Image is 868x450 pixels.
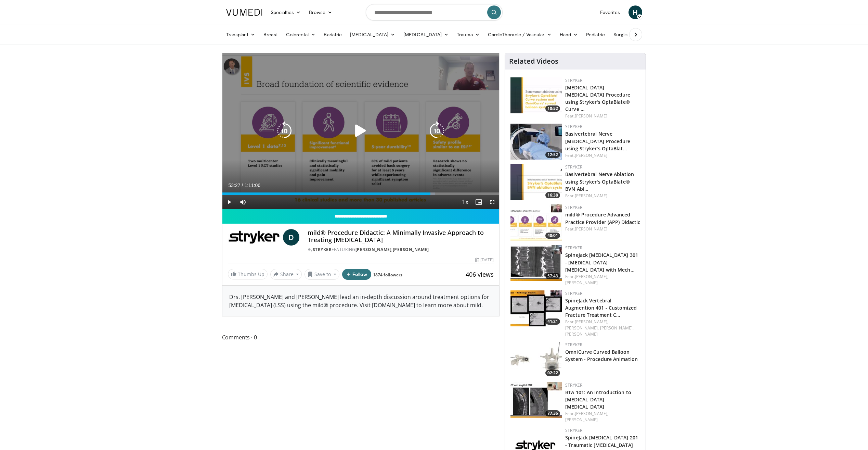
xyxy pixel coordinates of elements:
a: 40:01 [510,204,562,240]
a: [MEDICAL_DATA] [346,28,399,41]
img: 2a746d60-1db1-48f3-96ea-55919af735f0.150x105_q85_crop-smart_upscale.jpg [510,382,562,418]
button: Enable picture-in-picture mode [472,195,485,209]
button: Playback Rate [458,195,472,209]
a: mild® Procedure Advanced Practice Provider (APP) Didactic [565,211,640,225]
span: 57:43 [545,273,560,279]
button: Share [270,269,302,280]
a: [PERSON_NAME], [575,274,608,279]
div: Feat. [565,226,640,232]
a: Stryker [565,77,582,83]
a: Basivertebral Nerve [MEDICAL_DATA] Procedure using Stryker's OptaBlat… [565,130,630,151]
a: Transplant [222,28,260,41]
div: Drs. [PERSON_NAME] and [PERSON_NAME] lead an in-depth discussion around treatment options for [ME... [222,286,500,316]
img: defb5e87-9a59-4e45-9c94-ca0bb38673d3.150x105_q85_crop-smart_upscale.jpg [510,124,562,160]
a: Browse [305,5,336,19]
h4: mild® Procedure Didactic: A Minimally Invasive Approach to Treating [MEDICAL_DATA] [308,229,494,244]
div: Feat. [565,193,640,199]
a: Stryker [565,164,582,170]
div: Feat. [565,319,640,337]
button: Follow [342,269,372,280]
span: Comments 0 [222,333,500,342]
a: 16:38 [510,164,562,200]
a: Breast [259,28,282,41]
img: b9a1412c-fd19-4ce2-a72e-1fe551ae4065.150x105_q85_crop-smart_upscale.jpg [510,290,562,326]
button: Save to [305,269,339,280]
a: [PERSON_NAME] [565,417,598,423]
img: 4f822da0-6aaa-4e81-8821-7a3c5bb607c6.150x105_q85_crop-smart_upscale.jpg [510,204,562,240]
a: [PERSON_NAME] [565,331,598,337]
a: D [283,229,299,246]
a: Favorites [596,5,624,19]
a: 1874 followers [373,272,402,278]
img: efc84703-49da-46b6-9c7b-376f5723817c.150x105_q85_crop-smart_upscale.jpg [510,164,562,200]
h4: Related Videos [509,57,558,65]
img: Stryker [228,229,280,246]
a: Basivertebral Nerve Ablation using Stryker's OptaBlate® BVN Abl… [565,171,634,192]
a: Thumbs Up [228,269,268,279]
a: BTA 101: An Introduction to [MEDICAL_DATA] [MEDICAL_DATA] [565,389,631,410]
div: [DATE] [475,257,494,263]
video-js: Video Player [222,53,500,209]
span: 40:01 [545,233,560,239]
a: 77:36 [510,382,562,418]
div: Feat. [565,274,640,286]
a: [PERSON_NAME], [575,319,608,325]
a: Stryker [565,342,582,348]
a: Stryker [313,247,332,252]
a: 41:21 [510,290,562,326]
a: [PERSON_NAME], [565,325,599,331]
input: Search topics, interventions [366,4,503,21]
a: [PERSON_NAME] [575,226,607,232]
a: Stryker [565,124,582,129]
a: Stryker [565,427,582,433]
a: 02:22 [510,342,562,378]
button: Play [222,195,236,209]
div: By FEATURING , [308,247,494,253]
span: 77:36 [545,410,560,416]
a: Bariatric [320,28,346,41]
span: 02:22 [545,370,560,376]
span: 53:27 [229,183,241,188]
img: 0f0d9d51-420c-42d6-ac87-8f76a25ca2f4.150x105_q85_crop-smart_upscale.jpg [510,77,562,113]
a: [PERSON_NAME] [393,247,429,252]
a: Pediatric [582,28,609,41]
a: Trauma [453,28,484,41]
div: Feat. [565,411,640,423]
a: [PERSON_NAME] [575,193,607,199]
a: OmniCurve Curved Balloon System - Procedure Animation [565,349,638,362]
div: Progress Bar [222,192,500,195]
img: 3f71025c-3002-4ac4-b36d-5ce8ecbbdc51.150x105_q85_crop-smart_upscale.jpg [510,245,562,281]
a: Stryker [565,204,582,210]
a: Specialties [267,5,305,19]
div: Feat. [565,113,640,119]
a: [MEDICAL_DATA] [399,28,453,41]
span: / [242,183,243,188]
a: 10:52 [510,77,562,113]
a: SpineJack [MEDICAL_DATA] 301 - [MEDICAL_DATA] [MEDICAL_DATA] with Mech… [565,252,638,273]
a: Stryker [565,290,582,296]
a: [MEDICAL_DATA] [MEDICAL_DATA] Procedure using Stryker's OptaBlate® Curve … [565,84,630,112]
div: Feat. [565,152,640,159]
button: Mute [236,195,250,209]
a: H [629,5,642,19]
a: [PERSON_NAME] [565,280,598,286]
span: 41:21 [545,318,560,325]
img: VuMedi Logo [226,9,262,16]
a: [PERSON_NAME], [575,411,608,416]
a: Stryker [565,245,582,251]
a: CardioThoracic / Vascular [484,28,556,41]
a: 57:43 [510,245,562,281]
a: [PERSON_NAME] [355,247,392,252]
span: 1:11:06 [244,183,260,188]
a: [PERSON_NAME] [575,152,607,158]
button: Fullscreen [485,195,499,209]
a: Stryker [565,382,582,388]
span: 10:52 [545,105,560,112]
a: SpineJack Vertebral Augmention 401 - Customized Fracture Treatment C… [565,297,637,318]
span: 16:38 [545,192,560,198]
a: 12:52 [510,124,562,160]
span: 12:52 [545,152,560,158]
a: Colorectal [282,28,320,41]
